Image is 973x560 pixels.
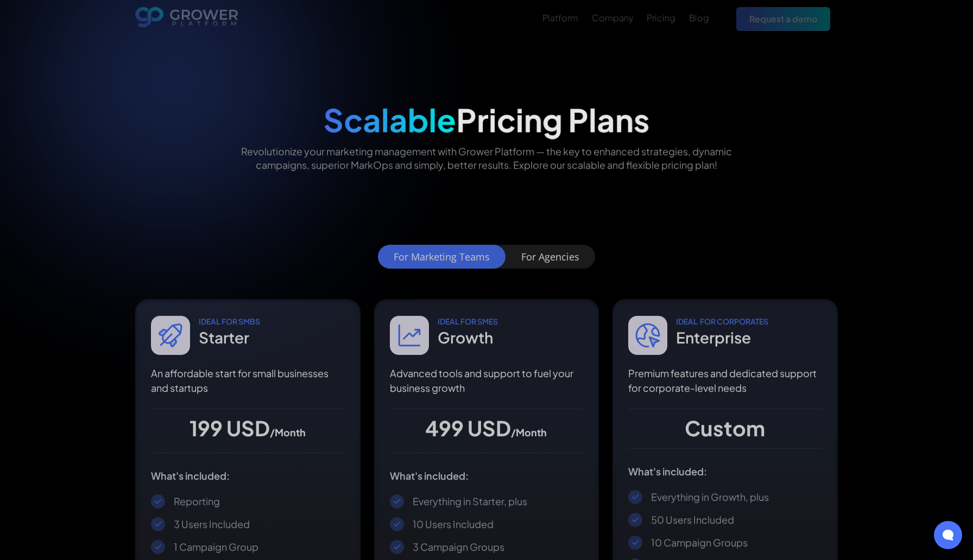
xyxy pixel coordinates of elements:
[438,327,498,348] div: Growth
[413,495,527,508] div: Everything in Starter, plus
[542,12,578,23] div: Platform
[628,422,822,435] div: Custom
[199,316,260,327] div: IDEAL For SmbS
[592,11,633,24] a: Company
[647,11,675,24] a: Pricing
[174,495,220,508] div: Reporting
[511,426,547,438] span: /Month
[151,470,344,481] div: What's included:
[592,12,633,23] div: Company
[413,540,504,553] div: 3 Campaign Groups
[736,7,830,30] a: Request a demo
[390,470,583,481] div: What's included:
[323,100,456,139] span: Scalable
[390,366,583,395] p: Advanced tools and support to fuel your business growth
[151,422,344,439] div: 199 USD
[676,327,768,348] div: Enterprise
[174,540,258,553] div: 1 Campaign Group
[174,518,250,531] div: 3 Users Included
[223,145,750,172] p: Revolutionize your marketing management with Grower Platform — the key to enhanced strategies, dy...
[628,466,822,477] div: What's included:
[151,366,344,395] p: An affordable start for small businesses and startups
[390,422,583,439] div: 499 USD
[542,11,578,24] a: Platform
[689,12,709,23] div: Blog
[651,491,769,504] div: Everything in Growth, plus
[651,536,748,549] div: 10 Campaign Groups
[394,251,490,262] div: For Marketing Teams
[270,426,306,438] span: /Month
[323,101,649,138] div: Pricing Plans
[521,251,579,262] div: For Agencies
[438,316,498,327] div: IDEAL For SMes
[199,327,260,348] div: Starter
[651,513,734,526] div: 50 Users Included
[689,11,709,24] a: Blog
[135,7,238,31] a: home
[413,518,494,531] div: 10 Users Included
[647,12,675,23] div: Pricing
[676,316,768,327] div: IDEAL For CORPORATES
[628,366,822,395] p: Premium features and dedicated support for corporate-level needs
